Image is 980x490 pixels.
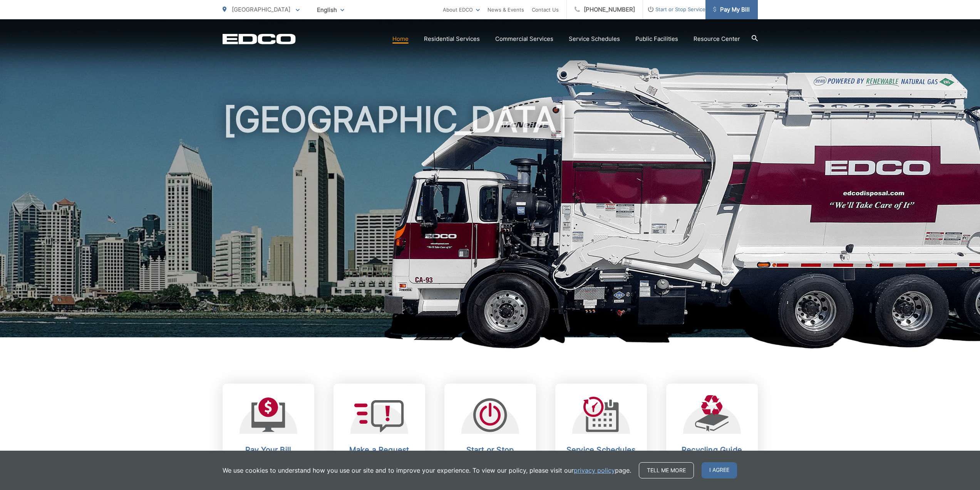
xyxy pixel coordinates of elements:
a: privacy policy [574,466,615,475]
h2: Start or Stop Service [452,445,528,464]
a: Commercial Services [495,34,553,44]
span: [GEOGRAPHIC_DATA] [232,6,290,13]
a: About EDCO [443,5,480,14]
span: Pay My Bill [713,5,750,14]
h2: Pay Your Bill [230,445,307,455]
a: Home [392,34,409,44]
h1: [GEOGRAPHIC_DATA] [223,100,758,344]
a: Residential Services [424,34,480,44]
a: EDCD logo. Return to the homepage. [223,34,296,44]
a: Resource Center [694,34,740,44]
a: Tell me more [639,462,694,478]
span: I agree [702,462,737,478]
p: We use cookies to understand how you use our site and to improve your experience. To view our pol... [223,466,631,475]
h2: Make a Request [341,445,417,455]
a: Contact Us [532,5,559,14]
a: News & Events [487,5,524,14]
a: Public Facilities [635,34,678,44]
span: English [311,3,350,17]
h2: Recycling Guide [674,445,750,455]
a: Service Schedules [569,34,620,44]
h2: Service Schedules [563,445,639,455]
